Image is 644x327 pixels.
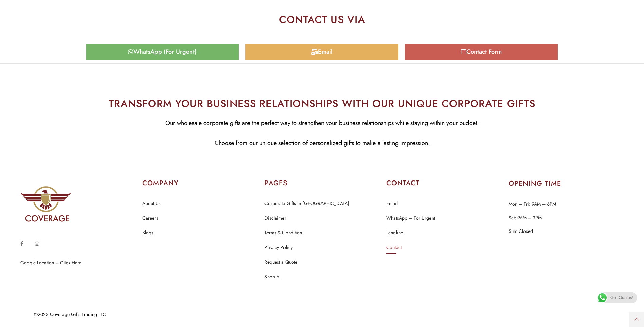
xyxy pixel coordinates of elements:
[264,243,293,252] a: Privacy Policy
[386,214,435,223] a: WhatsApp – For Urgent
[509,180,624,187] h2: OPENING TIME
[133,49,197,55] span: WhatsApp (For Urgent)
[20,259,81,266] a: Google Location – Click Here
[610,292,633,303] span: Get Quotes!
[318,49,332,55] span: Email
[386,199,398,208] a: Email
[386,228,403,237] a: Landline
[264,273,281,281] a: Shop All
[86,44,239,60] a: WhatsApp (For Urgent)
[264,178,380,188] h2: PAGES
[142,199,161,208] a: About Us
[466,49,502,55] span: Contact Form
[83,15,562,25] h2: CONTACT US VIA
[386,243,402,252] a: Contact
[34,312,600,317] div: ©2023 Coverage Gifts Trading LLC
[264,228,302,237] a: Terms & Condition
[386,178,501,188] h2: CONTACT
[405,44,558,60] a: Contact Form
[509,197,624,238] p: Mon – Fri: 9AM – 6PM Sat: 9AM – 3PM Sun: Closed
[264,199,349,208] a: Corporate Gifts in [GEOGRAPHIC_DATA]
[142,228,153,237] a: Blogs
[142,214,158,223] a: Careers
[5,118,639,128] p: Our wholesale corporate gifts are the perfect way to strengthen your business relationships while...
[264,214,286,223] a: Disclaimer
[5,96,639,111] h2: TRANSFORM YOUR BUSINESS RELATIONSHIPS WITH OUR UNIQUE CORPORATE GIFTS
[245,44,398,60] a: Email
[5,138,639,149] p: Choose from our unique selection of personalized gifts to make a lasting impression.
[264,258,297,267] a: Request a Quote
[142,178,257,188] h2: COMPANY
